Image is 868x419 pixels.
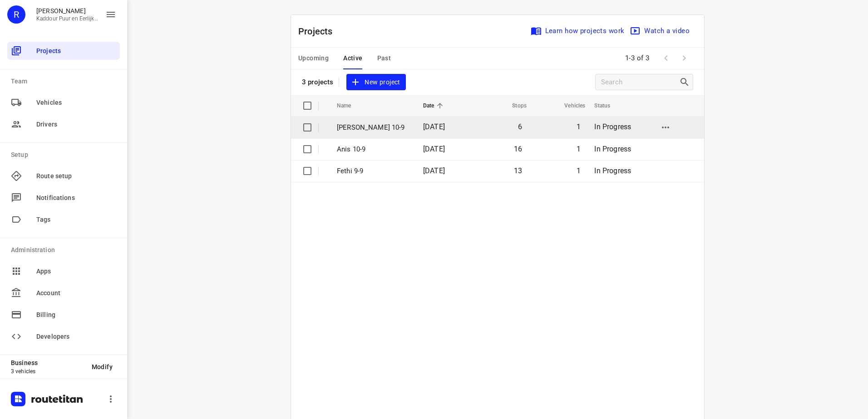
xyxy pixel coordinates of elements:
div: R [7,5,25,24]
div: Projects [7,42,120,60]
div: Search [679,77,693,88]
span: Projects [36,46,116,56]
span: 1 [577,145,581,153]
p: Setup [11,150,120,160]
span: New project [352,77,400,88]
p: Anis 10-9 [337,144,409,155]
span: 16 [514,145,522,153]
input: Search projects [601,75,679,89]
span: Apps [36,267,116,276]
span: In Progress [594,145,631,153]
span: In Progress [594,122,631,131]
div: Vehicles [7,93,120,112]
p: Administration [11,245,120,255]
p: Projects [298,24,340,38]
span: Drivers [36,120,116,129]
span: Upcoming [298,53,329,64]
span: Route setup [36,171,116,181]
span: [DATE] [423,122,445,131]
div: Tags [7,210,120,229]
button: Modify [84,359,120,375]
span: Next Page [675,49,693,67]
span: Tags [36,215,116,224]
div: Account [7,284,120,302]
span: Modify [92,363,113,370]
span: 13 [514,166,522,175]
div: Billing [7,306,120,324]
span: Notifications [36,193,116,203]
span: In Progress [594,166,631,175]
span: Vehicles [36,98,116,107]
button: New project [346,74,405,91]
span: 1 [577,122,581,131]
p: Rachid Kaddour [36,7,98,15]
span: [DATE] [423,166,445,175]
div: Drivers [7,115,120,133]
span: Stops [500,100,527,111]
span: 1 [577,166,581,175]
div: Route setup [7,167,120,185]
div: Notifications [7,189,120,207]
span: Vehicles [552,100,585,111]
span: Past [377,53,391,64]
span: 6 [518,122,522,131]
span: Developers [36,332,116,341]
span: Status [594,100,622,111]
span: Account [36,288,116,298]
div: Developers [7,327,120,346]
span: Name [337,100,363,111]
span: [DATE] [423,145,445,153]
p: Fethi 9-9 [337,166,409,176]
p: [PERSON_NAME] 10-9 [337,122,409,133]
p: Team [11,77,120,86]
p: Business [11,359,84,366]
span: Previous Page [657,49,675,67]
p: 3 vehicles [11,368,84,375]
span: 1-3 of 3 [621,49,653,68]
span: Date [423,100,446,111]
p: Kaddour Puur en Eerlijk Vlees B.V. [36,15,98,22]
span: Billing [36,310,116,320]
span: Active [343,53,362,64]
div: Apps [7,262,120,280]
p: 3 projects [302,78,333,86]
